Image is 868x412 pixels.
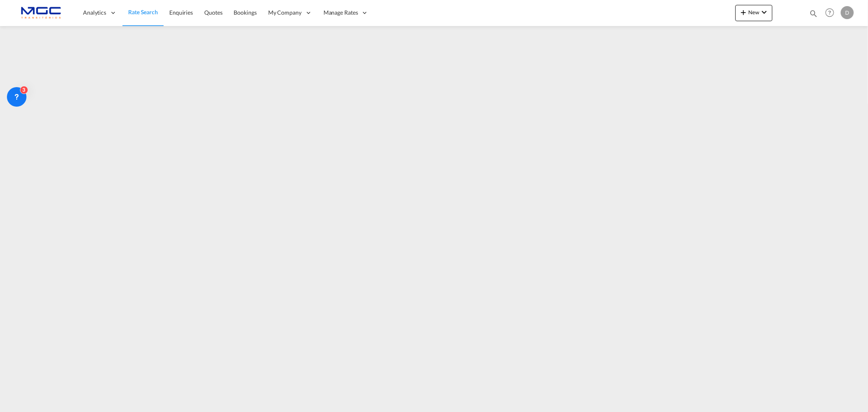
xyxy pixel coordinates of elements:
span: Analytics [83,9,106,17]
span: Bookings [234,9,257,16]
div: D [841,6,854,19]
div: icon-magnify [809,9,818,21]
md-icon: icon-magnify [809,9,818,18]
span: Rate Search [128,9,158,15]
button: icon-plus 400-fgNewicon-chevron-down [735,5,772,21]
span: New [739,9,769,15]
div: Help [823,6,841,20]
img: 92835000d1c111ee8b33af35afdd26c7.png [12,4,67,22]
span: My Company [268,9,302,17]
span: Help [823,6,837,20]
md-icon: icon-chevron-down [759,7,769,17]
span: Enquiries [169,9,193,16]
span: Quotes [204,9,222,16]
md-icon: icon-plus 400-fg [739,7,748,17]
span: Manage Rates [324,9,358,17]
